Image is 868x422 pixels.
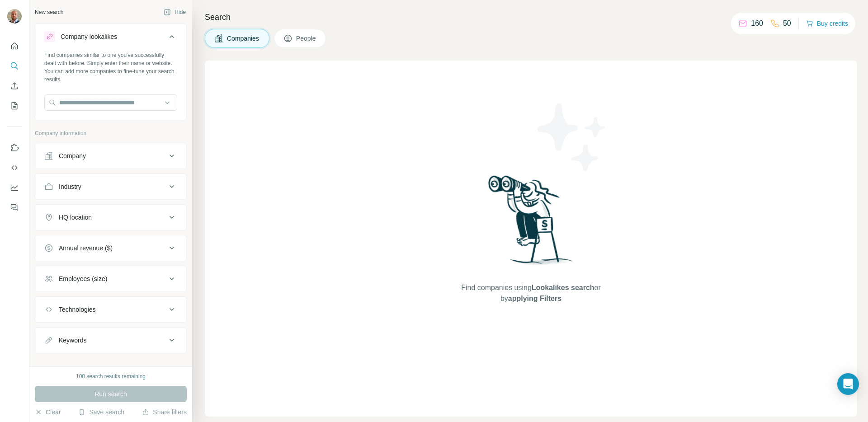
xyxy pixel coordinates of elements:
[35,129,187,137] p: Company information
[508,295,561,302] span: applying Filters
[751,18,763,29] p: 160
[532,284,594,291] span: Lookalikes search
[59,182,81,191] div: Industry
[837,373,859,395] div: Open Intercom Messenger
[458,282,603,304] span: Find companies using or by
[142,408,187,417] button: Share filters
[35,26,186,51] button: Company lookalikes
[35,176,186,197] button: Industry
[35,329,186,351] button: Keywords
[806,17,848,30] button: Buy credits
[157,5,192,19] button: Hide
[7,179,22,196] button: Dashboard
[227,34,260,43] span: Companies
[59,151,86,160] div: Company
[35,145,186,167] button: Company
[35,408,61,417] button: Clear
[59,274,107,283] div: Employees (size)
[7,159,22,176] button: Use Surfe API
[61,32,117,41] div: Company lookalikes
[76,372,146,380] div: 100 search results remaining
[59,213,92,222] div: HQ location
[59,336,86,345] div: Keywords
[44,51,177,84] div: Find companies similar to one you've successfully dealt with before. Simply enter their name or w...
[7,199,22,216] button: Feedback
[7,58,22,74] button: Search
[35,299,186,320] button: Technologies
[59,305,96,314] div: Technologies
[783,18,791,29] p: 50
[35,268,186,290] button: Employees (size)
[296,34,317,43] span: People
[35,8,63,16] div: New search
[7,98,22,114] button: My lists
[484,173,578,274] img: Surfe Illustration - Woman searching with binoculars
[7,38,22,54] button: Quick start
[59,244,113,253] div: Annual revenue ($)
[35,237,186,259] button: Annual revenue ($)
[35,206,186,228] button: HQ location
[78,408,124,417] button: Save search
[7,9,22,23] img: Avatar
[7,140,22,156] button: Use Surfe on LinkedIn
[531,97,613,178] img: Surfe Illustration - Stars
[205,11,857,23] h4: Search
[7,78,22,94] button: Enrich CSV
